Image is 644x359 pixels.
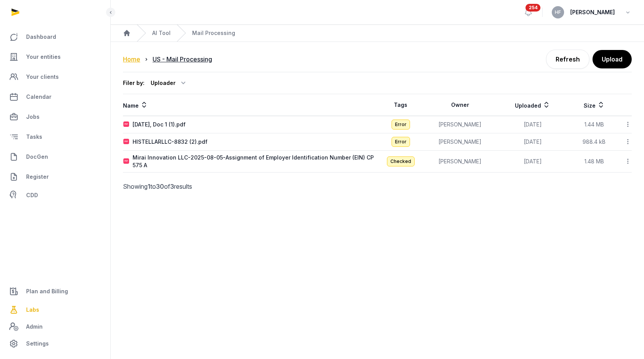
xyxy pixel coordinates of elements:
span: [DATE] [524,158,542,165]
a: AI Tool [152,29,171,37]
span: 30 [156,183,164,190]
span: 254 [526,4,541,12]
span: 1 [148,183,150,190]
td: 988.4 kB [569,133,619,151]
button: Upload [593,50,632,68]
span: Error [392,137,410,147]
button: HF [552,6,564,18]
span: Admin [26,322,43,331]
div: Mirai Innovation LLC-2025-08-05-Assignment of Employer Identification Number (EIN) CP 575 A [133,154,377,169]
p: Showing to of results [123,173,241,200]
th: Owner [424,94,496,116]
span: Register [26,172,49,181]
div: HISTELLARLLC-8832 (2).pdf [133,138,207,146]
th: Tags [377,94,424,116]
span: Plan and Billing [26,287,68,296]
a: Refresh [546,50,589,69]
th: Size [569,94,619,116]
span: 3 [170,183,174,190]
a: Tasks [6,128,104,146]
span: CDD [26,191,38,200]
a: Jobs [6,108,104,126]
th: Name [123,94,377,116]
a: Plan and Billing [6,282,104,301]
td: [PERSON_NAME] [424,133,496,151]
span: Calendar [26,92,51,101]
a: Settings [6,334,104,353]
span: Settings [26,339,49,348]
div: Filer by: [123,79,144,87]
img: pdf.svg [123,139,129,145]
span: Dashboard [26,32,56,42]
a: Labs [6,301,104,319]
td: [PERSON_NAME] [424,116,496,133]
span: Error [392,120,410,130]
span: Tasks [26,132,42,141]
a: CDD [6,188,104,203]
div: Home [123,55,140,64]
span: Your entities [26,52,61,61]
th: Uploaded [496,94,569,116]
a: Your clients [6,68,104,86]
span: [PERSON_NAME] [570,8,615,17]
a: Your entities [6,48,104,66]
nav: Breadcrumb [123,50,377,68]
a: Dashboard [6,28,104,46]
div: US - Mail Processing [153,55,212,64]
span: Your clients [26,72,59,81]
img: pdf.svg [123,158,129,165]
a: DocGen [6,148,104,166]
a: Register [6,168,104,186]
span: [DATE] [524,121,542,128]
span: Jobs [26,112,40,121]
td: 1.48 MB [569,151,619,173]
a: Admin [6,319,104,334]
nav: Breadcrumb [111,25,644,42]
a: Calendar [6,88,104,106]
td: 1.44 MB [569,116,619,133]
span: DocGen [26,152,48,161]
span: Checked [387,156,415,166]
span: HF [555,10,561,15]
span: [DATE] [524,138,542,145]
span: Labs [26,305,39,314]
div: Uploader [151,77,188,89]
div: [DATE], Doc 1 (1).pdf [133,121,186,128]
span: Mail Processing [192,29,235,37]
img: pdf.svg [123,121,129,128]
td: [PERSON_NAME] [424,151,496,173]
